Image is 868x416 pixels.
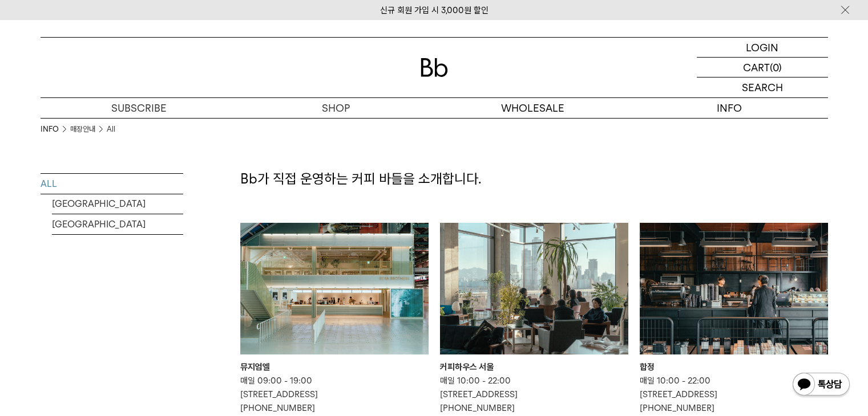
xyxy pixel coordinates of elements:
img: 합정 [640,223,828,354]
div: 합정 [640,360,828,374]
p: 매일 10:00 - 22:00 [STREET_ADDRESS] [PHONE_NUMBER] [440,374,628,415]
p: CART [743,58,770,77]
a: CART (0) [697,58,828,78]
p: WHOLESALE [434,98,631,118]
a: 합정 합정 매일 10:00 - 22:00[STREET_ADDRESS][PHONE_NUMBER] [640,223,828,415]
img: 뮤지엄엘 [240,223,429,354]
p: SEARCH [742,78,783,97]
a: 매장안내 [70,124,95,135]
a: All [107,124,115,135]
img: 커피하우스 서울 [440,223,628,354]
p: INFO [631,98,828,118]
a: LOGIN [697,38,828,58]
div: 뮤지엄엘 [240,360,429,374]
p: 매일 09:00 - 19:00 [STREET_ADDRESS] [PHONE_NUMBER] [240,374,429,415]
a: SHOP [237,98,434,118]
li: INFO [41,124,70,135]
img: 로고 [421,58,448,77]
a: 뮤지엄엘 뮤지엄엘 매일 09:00 - 19:00[STREET_ADDRESS][PHONE_NUMBER] [240,223,429,415]
p: LOGIN [746,38,778,57]
a: 신규 회원 가입 시 3,000원 할인 [380,5,488,15]
div: 커피하우스 서울 [440,360,628,374]
p: (0) [770,58,782,77]
a: [GEOGRAPHIC_DATA] [52,214,183,234]
p: Bb가 직접 운영하는 커피 바들을 소개합니다. [240,169,828,189]
a: ALL [41,174,183,194]
a: SUBSCRIBE [41,98,237,118]
p: 매일 10:00 - 22:00 [STREET_ADDRESS] [PHONE_NUMBER] [640,374,828,415]
img: 카카오톡 채널 1:1 채팅 버튼 [792,372,851,399]
a: 커피하우스 서울 커피하우스 서울 매일 10:00 - 22:00[STREET_ADDRESS][PHONE_NUMBER] [440,223,628,415]
a: [GEOGRAPHIC_DATA] [52,194,183,214]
